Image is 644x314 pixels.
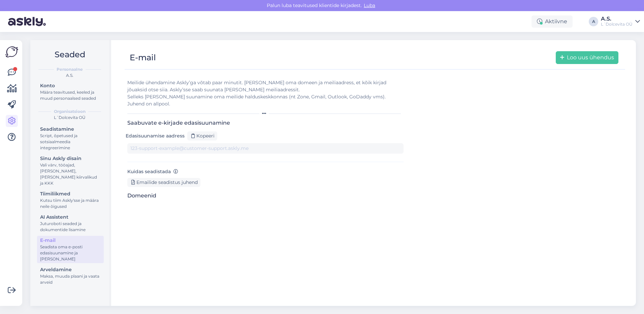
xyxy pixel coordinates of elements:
div: L´Dolcevita OÜ [601,22,633,27]
h3: Saabuvate e-kirjade edasisuunamine [127,120,404,126]
a: SeadistamineScript, õpetused ja sotsiaalmeedia integreerimine [37,125,104,152]
a: ArveldamineMaksa, muuda plaani ja vaata arveid [37,265,104,286]
span: Luba [362,2,377,8]
div: Script, õpetused ja sotsiaalmeedia integreerimine [40,133,101,151]
button: Loo uus ühendus [556,51,618,64]
div: A [589,17,598,26]
a: TiimiliikmedKutsu tiim Askly'sse ja määra neile õigused [37,189,104,211]
div: Seadista oma e-posti edasisuunamine ja [PERSON_NAME] [40,244,101,262]
a: AI AssistentJuturoboti seaded ja dokumentide lisamine [37,213,104,234]
div: Arveldamine [40,266,101,273]
img: Askly Logo [5,45,18,58]
h2: Seaded [36,48,104,61]
a: KontoMäära teavitused, keeled ja muud personaalsed seaded [37,81,104,102]
div: E-mail [130,51,156,64]
div: Sinu Askly disain [40,155,101,162]
div: Vali värv, tööajad, [PERSON_NAME], [PERSON_NAME] kiirvalikud ja KKK [40,162,101,186]
div: L´Dolcevita OÜ [36,115,104,121]
div: Konto [40,82,101,89]
b: Organisatsioon [54,108,86,115]
input: 123-support-example@customer-support.askly.me [127,143,404,154]
div: Emailide seadistus juhend [127,178,200,187]
div: E-mail [40,237,101,244]
div: AI Assistent [40,214,101,221]
label: Edasisuunamise aadress [126,132,185,139]
div: Tiimiliikmed [40,190,101,197]
div: Maksa, muuda plaani ja vaata arveid [40,273,101,285]
div: A.S. [601,16,633,22]
div: Määra teavitused, keeled ja muud personaalsed seaded [40,89,101,101]
b: Personaalne [57,66,83,72]
div: Kutsu tiim Askly'sse ja määra neile õigused [40,197,101,210]
a: A.S.L´Dolcevita OÜ [601,16,640,27]
div: Kopeeri [187,131,217,140]
div: Seadistamine [40,126,101,133]
div: Juturoboti seaded ja dokumentide lisamine [40,221,101,233]
a: Sinu Askly disainVali värv, tööajad, [PERSON_NAME], [PERSON_NAME] kiirvalikud ja KKK [37,154,104,187]
label: Kuidas seadistada [127,168,178,175]
a: E-mailSeadista oma e-posti edasisuunamine ja [PERSON_NAME] [37,236,104,263]
div: A.S. [36,72,104,78]
h3: Domeenid [127,192,404,199]
div: Aktiivne [532,15,573,28]
div: Meilide ühendamine Askly’ga võtab paar minutit. [PERSON_NAME] oma domeen ja meiliaadress, et kõik... [127,79,404,107]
